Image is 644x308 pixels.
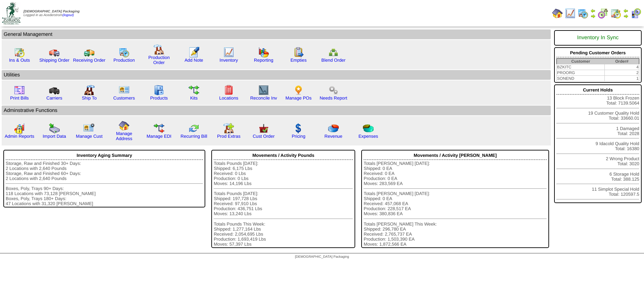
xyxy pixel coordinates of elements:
a: Inventory [220,58,238,63]
img: workflow.png [328,85,339,96]
img: factory.gif [154,44,164,55]
a: Shipping Order [39,58,69,63]
div: Storage, Raw and Finished 30+ Days: 2 Locations with 2,640 Pounds Storage, Raw and Finished 60+ D... [6,161,203,206]
img: home.gif [119,120,129,131]
img: truck2.gif [84,47,95,58]
a: Manage Cust [76,134,102,139]
img: line_graph2.gif [258,85,269,96]
td: General Management [2,29,551,39]
img: prodextras.gif [223,123,234,134]
a: Kits [190,96,198,101]
img: arrowleft.gif [623,8,629,13]
a: Locations [219,96,238,101]
img: calendarblend.gif [598,8,608,19]
img: pie_chart2.png [363,123,374,134]
img: arrowleft.gif [590,8,596,13]
a: Add Note [184,58,203,63]
a: Import Data [43,134,66,139]
a: Blend Order [321,58,345,63]
img: calendarinout.gif [610,8,621,19]
img: line_graph.gif [565,8,576,19]
img: home.gif [552,8,563,19]
td: 2 [605,70,639,76]
img: calendarinout.gif [14,47,25,58]
div: Inventory Aging Summary [6,151,203,160]
img: reconcile.gif [189,123,199,134]
a: Customers [113,96,135,101]
a: Prod Extras [217,134,240,139]
div: Totals [PERSON_NAME] [DATE]: Shipped: 0 EA Received: 0 EA Production: 0 EA Moves: 283,569 EA Tota... [364,161,547,247]
img: cabinet.gif [154,85,164,96]
img: network.png [328,47,339,58]
a: Revenue [324,134,342,139]
span: Logged in as Acederstrom [23,10,79,17]
img: workorder.gif [293,47,304,58]
td: BZKITC [556,64,604,70]
img: import.gif [49,123,60,134]
div: Movements / Activity [PERSON_NAME] [364,151,547,160]
td: Adminstrative Functions [2,106,551,115]
a: Reconcile Inv [250,96,277,101]
th: Order# [605,59,639,64]
img: truck.gif [49,47,60,58]
div: Inventory In Sync [556,32,639,44]
a: Products [150,96,168,101]
div: 13 Block Frozen Total: 7139.5064 19 Customer Quality Hold Total: 33660.01 1 Damaged Total: 2028 9... [554,84,642,203]
div: Current Holds [556,86,639,95]
a: Receiving Order [73,58,105,63]
img: graph2.png [14,123,25,134]
img: workflow.gif [189,85,199,96]
img: graph.gif [258,47,269,58]
a: Reporting [254,58,273,63]
td: 1 [605,76,639,81]
img: customers.gif [119,85,129,96]
td: Utilities [2,70,551,80]
img: zoroco-logo-small.webp [2,2,20,24]
img: calendarprod.gif [578,8,588,19]
span: [DEMOGRAPHIC_DATA] Packaging [295,255,349,259]
a: Production Order [148,55,170,65]
a: Empties [290,58,307,63]
a: Needs Report [320,96,347,101]
a: Manage Address [116,131,132,141]
img: dollar.gif [293,123,304,134]
a: Print Bills [10,96,29,101]
img: orders.gif [189,47,199,58]
img: truck3.gif [49,85,60,96]
a: Ship To [82,96,97,101]
a: Manage EDI [147,134,171,139]
td: SONEND [556,76,604,81]
img: arrowright.gif [590,13,596,19]
a: (logout) [62,13,74,17]
img: locations.gif [223,85,234,96]
img: calendarcustomer.gif [631,8,641,19]
div: Movements / Activity Pounds [214,151,353,160]
img: arrowright.gif [623,13,629,19]
th: Customer [556,59,604,64]
img: pie_chart.png [328,123,339,134]
img: po.png [293,85,304,96]
span: [DEMOGRAPHIC_DATA] Packaging [23,10,79,13]
div: Totals Pounds [DATE]: Shipped: 6,175 Lbs Received: 0 Lbs Production: 0 Lbs Moves: 14,196 Lbs Tota... [214,161,353,247]
img: edi.gif [154,123,164,134]
img: factory2.gif [84,85,95,96]
a: Ins & Outs [9,58,30,63]
img: cust_order.png [258,123,269,134]
td: 4 [605,64,639,70]
a: Pricing [292,134,306,139]
img: invoice2.gif [14,85,25,96]
a: Expenses [359,134,378,139]
a: Admin Reports [5,134,34,139]
img: line_graph.gif [223,47,234,58]
div: Pending Customer Orders [556,49,639,57]
td: PROORG [556,70,604,76]
a: Recurring Bill [180,134,207,139]
a: Cust Order [253,134,274,139]
img: calendarprod.gif [119,47,129,58]
img: managecust.png [83,123,96,134]
a: Carriers [46,96,62,101]
a: Manage POs [285,96,312,101]
a: Production [113,58,135,63]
